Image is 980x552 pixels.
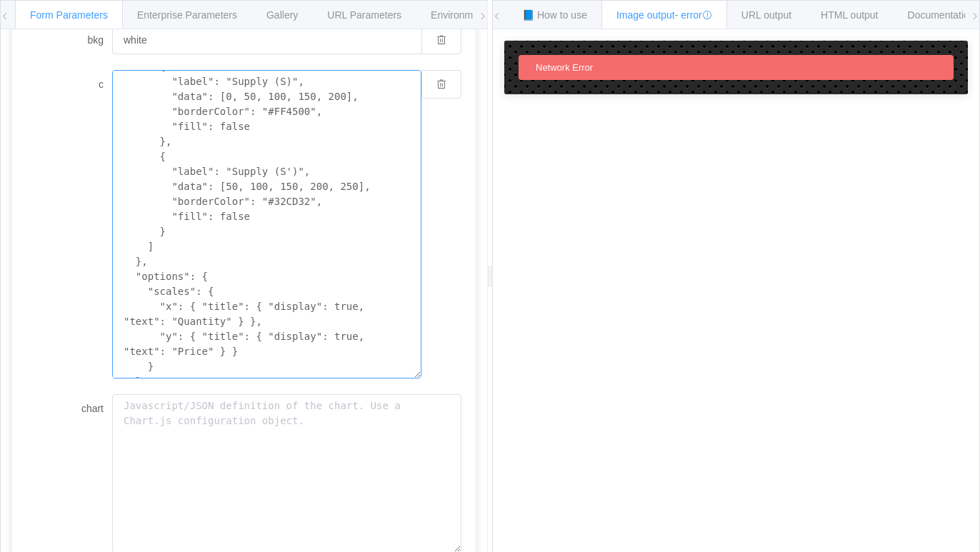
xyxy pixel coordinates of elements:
[522,9,587,21] span: 📘 How to use
[536,62,593,73] span: Network Error
[431,9,492,21] span: Environments
[616,9,712,21] span: Image output
[266,9,298,21] span: Gallery
[327,9,401,21] span: URL Parameters
[741,9,791,21] span: URL output
[112,26,421,54] input: Background of the chart canvas. Accepts rgb (rgb(255,255,120)), colors (red), and url-encoded hex...
[26,394,112,423] label: chart
[26,70,112,99] label: c
[821,9,878,21] span: HTML output
[675,9,712,21] span: - error
[137,9,237,21] span: Enterprise Parameters
[908,9,975,21] span: Documentation
[26,26,112,54] label: bkg
[30,9,108,21] span: Form Parameters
